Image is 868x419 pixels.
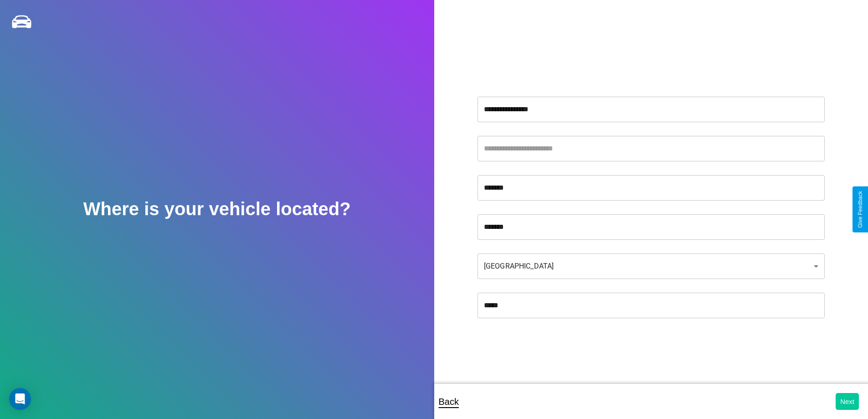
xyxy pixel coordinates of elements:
[857,191,863,228] div: Give Feedback
[83,199,351,219] h2: Where is your vehicle located?
[9,388,31,410] div: Open Intercom Messenger
[478,253,825,279] div: [GEOGRAPHIC_DATA]
[439,393,459,410] p: Back
[836,393,859,410] button: Next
